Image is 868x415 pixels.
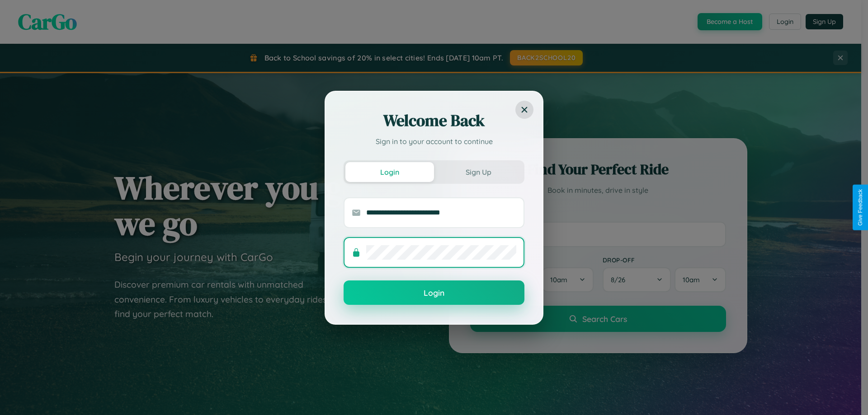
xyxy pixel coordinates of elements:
[857,189,863,226] div: Give Feedback
[345,162,434,182] button: Login
[344,110,524,131] h2: Welcome Back
[434,162,523,182] button: Sign Up
[344,280,524,305] button: Login
[344,136,524,147] p: Sign in to your account to continue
